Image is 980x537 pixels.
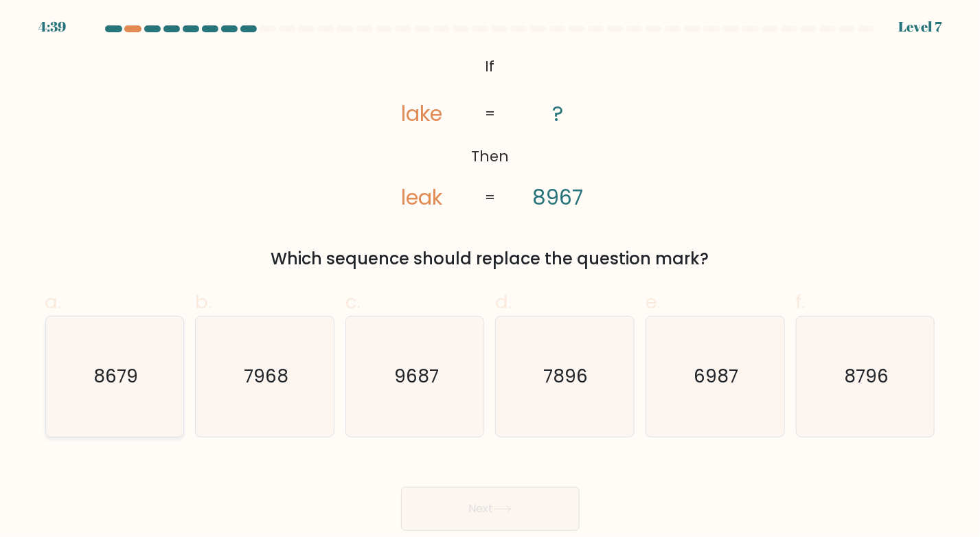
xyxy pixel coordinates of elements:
tspan: = [485,104,495,124]
tspan: leak [401,183,443,212]
span: d. [495,288,512,315]
tspan: ? [553,99,564,128]
text: 9687 [394,364,438,389]
span: a. [45,288,62,315]
span: f. [796,288,806,315]
text: 7968 [244,364,288,389]
text: 7896 [544,364,589,389]
span: c. [345,288,361,315]
tspan: Then [471,146,509,166]
tspan: If [485,56,494,76]
button: Next [401,487,580,531]
span: b. [195,288,212,315]
span: e. [646,288,661,315]
svg: @import url('[URL][DOMAIN_NAME]); [359,52,621,214]
tspan: lake [401,99,442,128]
div: Which sequence should replace the question mark? [54,247,927,271]
text: 8796 [844,364,889,389]
div: Level 7 [898,16,942,37]
tspan: 8967 [533,183,584,212]
tspan: = [485,187,495,207]
div: 4:39 [38,16,66,37]
text: 6987 [694,364,739,389]
text: 8679 [93,364,138,389]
